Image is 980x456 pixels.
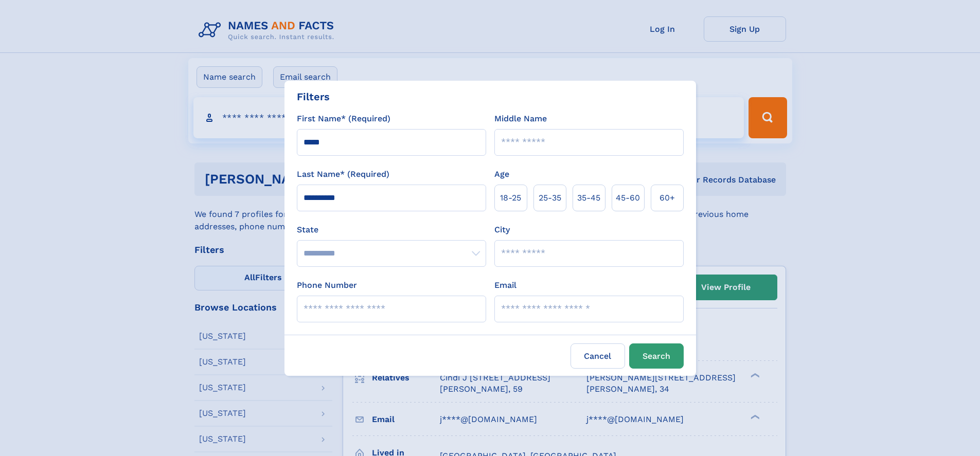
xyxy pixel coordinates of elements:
label: State [297,224,486,236]
span: 25‑35 [539,192,561,204]
label: Phone Number [297,279,357,291]
label: Cancel [571,343,625,369]
label: Email [494,279,516,291]
label: Last Name* (Required) [297,168,389,180]
div: Filters [297,89,330,104]
span: 60+ [660,192,675,204]
span: 45‑60 [616,192,640,204]
label: Middle Name [494,113,547,125]
label: City [494,224,510,236]
button: Search [629,343,684,369]
span: 35‑45 [577,192,600,204]
label: First Name* (Required) [297,113,390,125]
label: Age [494,168,509,180]
span: 18‑25 [500,192,521,204]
